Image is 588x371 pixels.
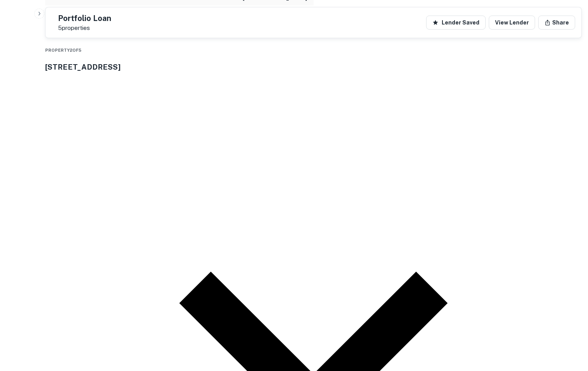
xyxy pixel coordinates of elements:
button: Share [538,16,575,30]
button: Lender Saved [426,16,486,30]
h3: [STREET_ADDRESS] [45,61,582,72]
a: View Lender [489,16,535,30]
h5: Portfolio Loan [58,14,111,22]
span: Property 2 of 5 [45,48,81,52]
iframe: Chat Widget [549,284,588,321]
p: 5 properties [58,24,111,31]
